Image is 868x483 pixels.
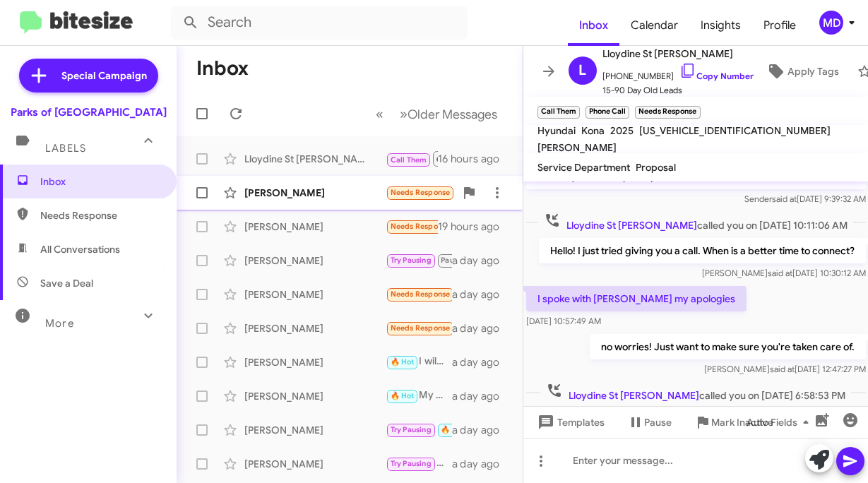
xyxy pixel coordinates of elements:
[438,220,511,234] div: 19 hours ago
[244,186,386,200] div: [PERSON_NAME]
[635,106,700,119] small: Needs Response
[452,254,511,268] div: a day ago
[244,355,386,369] div: [PERSON_NAME]
[452,423,511,437] div: a day ago
[441,256,467,265] span: Paused
[616,410,683,435] button: Pause
[40,242,120,256] span: All Conversations
[386,286,452,302] div: What car is this about?
[771,193,796,204] span: said at
[578,59,586,82] span: L
[386,388,452,404] div: My manager will be touch if theres anything we can do.
[386,422,452,438] div: my pleasure
[45,142,86,155] span: Labels
[386,184,455,201] div: No longer in the market. Thank you!
[400,105,408,123] span: »
[569,389,699,402] span: Lloydine St [PERSON_NAME]
[644,410,672,435] span: Pause
[568,5,619,46] a: Inbox
[538,212,853,232] span: called you on [DATE] 10:11:06 AM
[585,106,629,119] small: Phone Call
[244,457,386,471] div: [PERSON_NAME]
[19,59,158,93] a: Special Campaign
[819,11,843,35] div: MD
[703,364,865,374] span: [PERSON_NAME] [DATE] 12:47:27 PM
[391,391,415,400] span: 🔥 Hot
[244,389,386,403] div: [PERSON_NAME]
[679,71,754,81] a: Copy Number
[537,106,580,119] small: Call Them
[566,219,697,232] span: Lloydine St [PERSON_NAME]
[807,11,852,35] button: MD
[386,320,452,336] div: I like this cnvertible but your price is way to high
[368,100,506,129] nav: Page navigation example
[386,218,438,234] div: I strongly recommend that your organization adopt a more streamlined and coordinated approach to ...
[441,425,465,434] span: 🔥 Hot
[589,334,865,359] p: no worries! Just want to make sure you're taken care of.
[769,364,794,374] span: said at
[391,100,506,129] button: Next
[391,357,415,366] span: 🔥 Hot
[711,410,773,435] span: Mark Inactive
[540,382,851,402] span: called you on [DATE] 6:58:53 PM
[767,268,792,278] span: said at
[391,425,432,434] span: Try Pausing
[538,238,865,263] p: Hello! I just tried giving you a call. When is a better time to connect?
[171,6,468,40] input: Search
[438,152,511,166] div: 16 hours ago
[452,457,511,471] div: a day ago
[452,355,511,369] div: a day ago
[61,68,147,83] span: Special Campaign
[537,161,630,174] span: Service Department
[701,268,865,278] span: [PERSON_NAME] [DATE] 10:30:12 AM
[581,124,605,137] span: Kona
[752,5,807,46] a: Profile
[523,410,616,435] button: Templates
[535,410,605,435] span: Templates
[386,252,452,268] div: The first week in October
[636,161,676,174] span: Proposal
[452,389,511,403] div: a day ago
[11,105,167,119] div: Parks of [GEOGRAPHIC_DATA]
[619,5,689,46] a: Calendar
[735,410,826,435] button: Auto Fields
[408,107,497,122] span: Older Messages
[602,45,754,62] span: Lloydine St [PERSON_NAME]
[787,59,839,84] span: Apply Tags
[639,124,831,137] span: [US_VEHICLE_IDENTIFICATION_NUMBER]
[744,193,865,204] span: Sender [DATE] 9:39:32 AM
[386,455,452,472] div: understood, thanks again
[537,141,617,154] span: [PERSON_NAME]
[244,220,386,234] div: [PERSON_NAME]
[452,287,511,302] div: a day ago
[452,321,511,335] div: a day ago
[40,174,160,189] span: Inbox
[602,62,754,83] span: [PHONE_NUMBER]
[683,410,785,435] button: Mark Inactive
[391,188,451,197] span: Needs Response
[45,317,74,330] span: More
[386,354,452,370] div: I will get with my team to confirm details on that!
[367,100,392,129] button: Previous
[537,124,576,137] span: Hyundai
[747,410,814,435] span: Auto Fields
[40,276,93,290] span: Save a Deal
[610,124,634,137] span: 2025
[196,57,249,80] h1: Inbox
[391,323,451,333] span: Needs Response
[689,5,752,46] a: Insights
[602,83,754,97] span: 15-90 Day Old Leads
[391,256,432,265] span: Try Pausing
[244,287,386,302] div: [PERSON_NAME]
[376,105,384,123] span: «
[386,150,438,167] div: Inbound Call
[391,290,451,299] span: Needs Response
[391,155,427,165] span: Call Them
[244,152,386,166] div: Lloydine St [PERSON_NAME]
[391,222,451,231] span: Needs Response
[391,459,432,468] span: Try Pausing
